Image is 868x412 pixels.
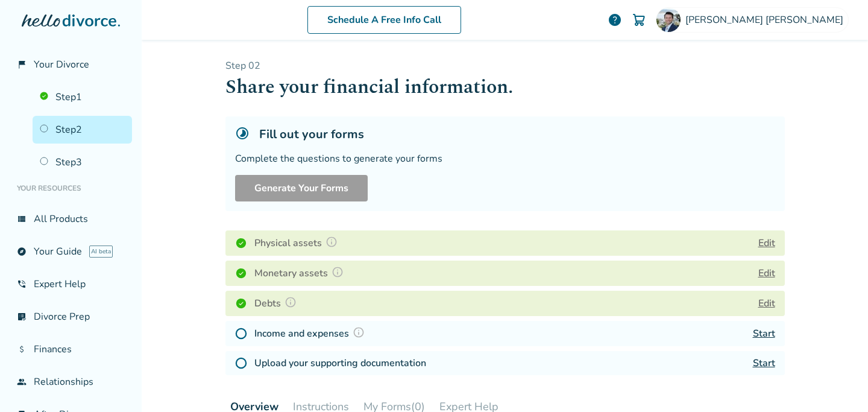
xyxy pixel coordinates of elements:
a: phone_in_talkExpert Help [10,270,132,298]
span: attach_money [17,344,27,354]
button: Edit [758,296,775,311]
img: Question Mark [325,236,338,248]
span: [PERSON_NAME] [PERSON_NAME] [685,13,848,27]
a: Start [753,327,775,340]
img: Question Mark [332,266,344,278]
a: groupRelationships [10,368,132,396]
h4: Monetary assets [254,265,347,281]
span: phone_in_talk [17,279,27,289]
h4: Physical assets [254,235,341,251]
button: Edit [758,236,775,250]
a: Start [753,357,775,370]
img: Question Mark [353,326,365,338]
img: Completed [235,237,247,249]
img: Completed [235,267,247,279]
img: Not Started [235,328,247,340]
button: Generate Your Forms [235,175,368,201]
h4: Income and expenses [254,326,368,341]
h4: Debts [254,296,300,311]
img: Ryan Thomason [656,8,681,32]
span: list_alt_check [17,312,27,322]
span: Your Divorce [34,58,89,71]
p: Step 0 2 [225,59,785,72]
a: Schedule A Free Info Call [307,6,461,34]
a: Step1 [33,83,132,111]
span: explore [17,247,27,256]
a: exploreYour GuideAI beta [10,238,132,265]
h5: Fill out your forms [259,126,364,142]
a: list_alt_checkDivorce Prep [10,303,132,331]
img: Question Mark [285,296,297,308]
img: Cart [632,13,646,27]
h1: Share your financial information. [225,72,785,102]
a: flag_2Your Divorce [10,51,132,78]
span: flag_2 [17,60,27,69]
iframe: Chat Widget [808,354,868,412]
img: Completed [235,297,247,309]
a: Step2 [33,116,132,144]
li: Your Resources [10,176,132,200]
a: attach_moneyFinances [10,335,132,363]
a: help [608,13,622,27]
button: Edit [758,266,775,280]
div: Complete the questions to generate your forms [235,152,775,165]
img: Not Started [235,357,247,369]
span: group [17,377,27,387]
span: AI beta [89,246,113,258]
h4: Upload your supporting documentation [254,356,426,370]
a: Step3 [33,148,132,176]
span: view_list [17,214,27,224]
a: view_listAll Products [10,205,132,233]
